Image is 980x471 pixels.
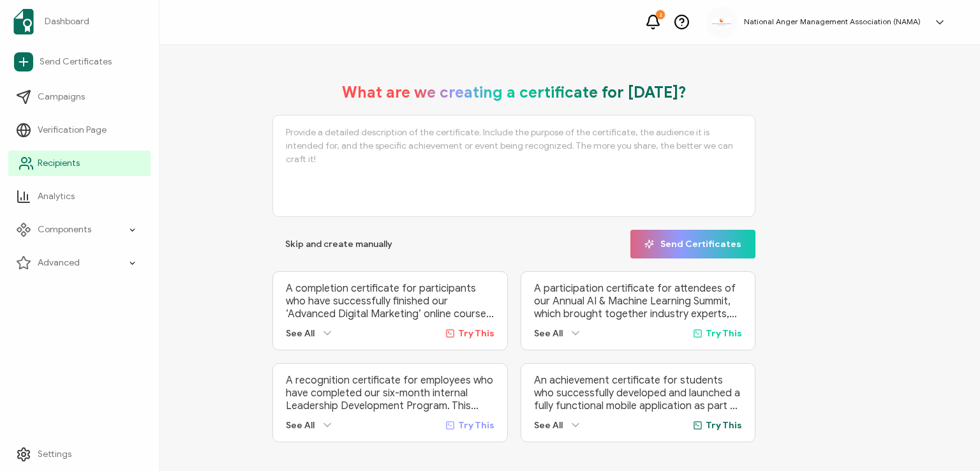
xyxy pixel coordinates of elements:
[8,184,151,209] a: Analytics
[13,9,34,34] img: sertifier-logomark-colored.svg
[534,420,563,431] span: See All
[286,282,494,320] p: A completion certificate for participants who have successfully finished our ‘Advanced Digital Ma...
[534,328,563,339] span: See All
[8,84,151,110] a: Campaigns
[458,328,494,339] span: Try This
[8,117,151,143] a: Verification Page
[38,157,80,170] span: Recipients
[706,420,742,431] span: Try This
[8,4,151,40] a: Dashboard
[342,83,687,102] h1: What are we creating a certificate for [DATE]?
[458,420,494,431] span: Try This
[630,230,755,258] button: Send Certificates
[38,223,91,236] span: Components
[45,15,89,28] span: Dashboard
[38,91,85,103] span: Campaigns
[38,257,80,269] span: Advanced
[285,240,392,249] span: Skip and create manually
[286,374,494,412] p: A recognition certificate for employees who have completed our six-month internal Leadership Deve...
[286,420,315,431] span: See All
[656,10,665,19] div: 2
[534,374,742,412] p: An achievement certificate for students who successfully developed and launched a fully functiona...
[706,328,742,339] span: Try This
[644,239,741,249] span: Send Certificates
[272,230,405,258] button: Skip and create manually
[38,448,71,461] span: Settings
[8,47,151,77] a: Send Certificates
[286,328,315,339] span: See All
[744,17,921,26] h5: National Anger Management Association (NAMA)
[38,190,75,203] span: Analytics
[534,282,742,320] p: A participation certificate for attendees of our Annual AI & Machine Learning Summit, which broug...
[38,124,107,137] span: Verification Page
[712,19,731,26] img: 3ca2817c-e862-47f7-b2ec-945eb25c4a6c.jpg
[40,56,112,68] span: Send Certificates
[8,151,151,176] a: Recipients
[8,442,151,467] a: Settings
